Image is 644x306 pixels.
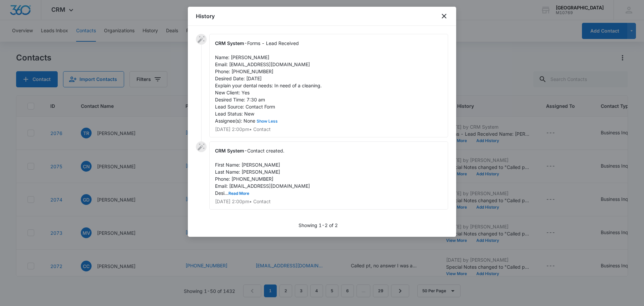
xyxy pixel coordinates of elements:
span: Forms - Lead Received Name: [PERSON_NAME] Email: [EMAIL_ADDRESS][DOMAIN_NAME] Phone: [PHONE_NUMBE... [215,40,322,124]
button: Show Less [255,119,279,123]
button: close [440,12,448,20]
p: [DATE] 2:00pm • Contact [215,127,442,132]
div: - [209,34,448,137]
span: CRM System [215,148,244,154]
button: Read More [228,191,249,195]
div: - [209,141,448,210]
p: Showing 1-2 of 2 [299,222,338,229]
p: [DATE] 2:00pm • Contact [215,199,442,204]
span: CRM System [215,40,244,46]
h1: History [196,12,215,20]
span: Contact created. First Name: [PERSON_NAME] Last Name: [PERSON_NAME] Phone: [PHONE_NUMBER] Email: ... [215,148,310,196]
